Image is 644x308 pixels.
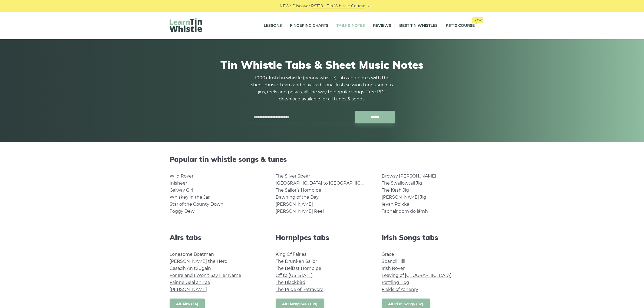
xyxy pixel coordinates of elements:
a: King Of Fairies [276,252,306,257]
a: Rattling Bog [382,280,409,285]
a: The Pride of Petravore [276,287,323,292]
a: PST10 CourseNew [446,19,475,32]
a: Irish Rover [382,266,405,271]
h2: Airs tabs [170,233,263,242]
a: [PERSON_NAME] Reel [276,209,324,214]
span: New [472,17,483,23]
a: Ievan Polkka [382,202,409,207]
a: Spancil Hill [382,259,405,264]
a: [GEOGRAPHIC_DATA] to [GEOGRAPHIC_DATA] [276,181,375,186]
a: Wild Rover [170,173,193,179]
a: The Blackbird [276,280,305,285]
a: Inisheer [170,181,187,186]
img: LearnTinWhistle.com [170,18,202,32]
p: 1000+ Irish tin whistle (penny whistle) tabs and notes with the sheet music. Learn and play tradi... [249,74,395,103]
a: Fields of Athenry [382,287,418,292]
a: Tabs & Notes [336,19,365,32]
a: Leaving of [GEOGRAPHIC_DATA] [382,273,451,278]
a: Lonesome Boatman [170,252,214,257]
a: The Kesh Jig [382,188,409,193]
a: Best Tin Whistles [399,19,438,32]
a: Whiskey in the Jar [170,195,210,200]
a: Fáinne Geal an Lae [170,280,210,285]
a: Fingering Charts [290,19,328,32]
a: The Sailor’s Hornpipe [276,188,321,193]
a: Dawning of the Day [276,195,319,200]
a: [PERSON_NAME] the Hero [170,259,227,264]
a: Star of the County Down [170,202,223,207]
a: For Ireland I Won’t Say Her Name [170,273,241,278]
a: Drowsy [PERSON_NAME] [382,173,436,179]
a: The Swallowtail Jig [382,181,422,186]
a: Tabhair dom do lámh [382,209,428,214]
h2: Popular tin whistle songs & tunes [170,155,475,163]
a: Grace [382,252,394,257]
a: [PERSON_NAME] Jig [382,195,426,200]
a: [PERSON_NAME] [276,202,313,207]
h2: Hornpipes tabs [276,233,369,242]
h1: Tin Whistle Tabs & Sheet Music Notes [170,58,475,71]
a: Off to [US_STATE] [276,273,313,278]
a: [PERSON_NAME] [170,287,207,292]
a: Galway Girl [170,188,193,193]
a: Foggy Dew [170,209,194,214]
a: Lessons [264,19,282,32]
a: The Belfast Hornpipe [276,266,321,271]
a: Reviews [373,19,391,32]
h2: Irish Songs tabs [382,233,475,242]
a: The Silver Spear [276,173,310,179]
a: Casadh An tSúgáin [170,266,211,271]
a: The Drunken Sailor [276,259,317,264]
